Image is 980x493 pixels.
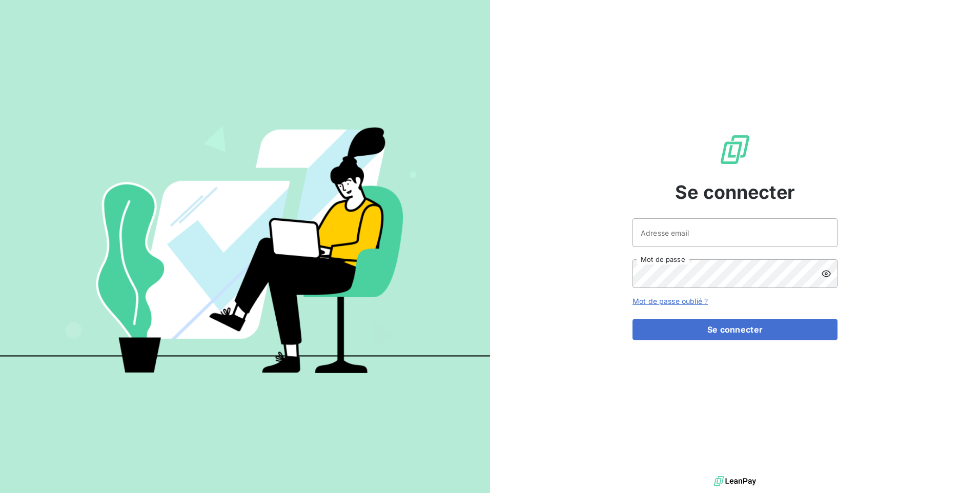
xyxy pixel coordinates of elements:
[632,319,838,340] button: Se connecter
[719,133,751,166] img: Logo LeanPay
[632,218,838,247] input: placeholder
[632,297,708,305] a: Mot de passe oublié ?
[714,474,756,489] img: logo
[675,178,795,206] span: Se connecter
